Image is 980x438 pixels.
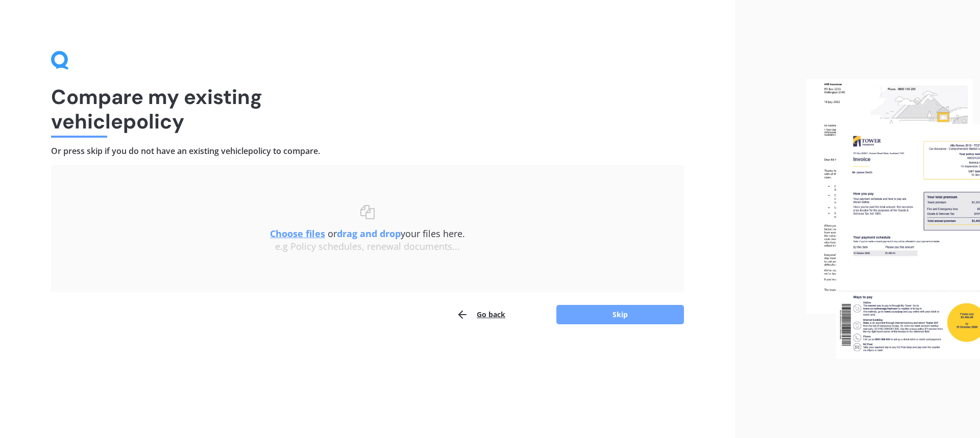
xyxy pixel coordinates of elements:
button: Go back [456,304,505,325]
span: or your files here. [270,227,465,240]
div: e.g Policy schedules, renewal documents... [71,241,664,252]
h1: Compare my existing vehicle policy [51,85,684,134]
button: Skip [556,305,684,324]
h4: Or press skip if you do not have an existing vehicle policy to compare. [51,146,684,157]
b: drag and drop [337,227,401,240]
img: files.webp [806,79,980,359]
u: Choose files [270,227,325,240]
